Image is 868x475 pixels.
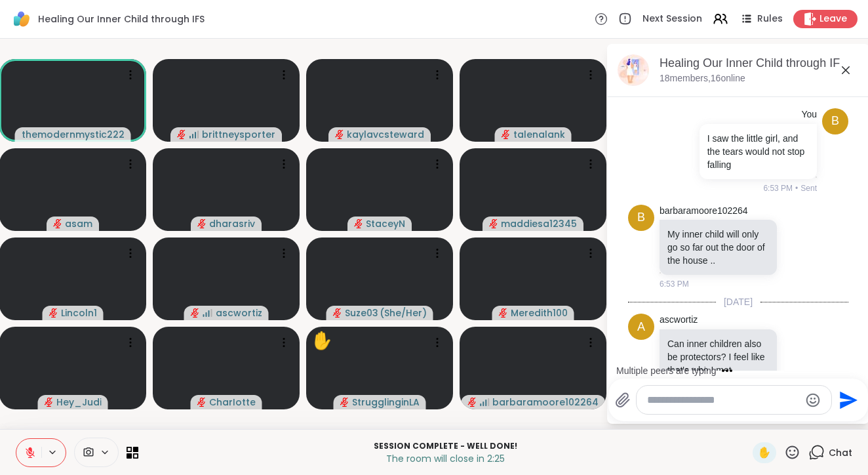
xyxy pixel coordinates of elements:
span: audio-muted [354,219,363,228]
span: themodernmystic222 [22,128,125,141]
a: barbaramoore102264 [660,205,748,218]
span: Chat [829,446,852,459]
span: ( She/Her ) [380,306,427,320]
span: ascwortiz [216,306,262,320]
span: audio-muted [191,308,200,318]
img: ShareWell Logomark [10,8,33,30]
button: Send [832,385,861,415]
span: brittneysporter [202,128,275,141]
span: Suze03 [345,306,378,320]
span: audio-muted [333,308,342,318]
span: Leave [819,12,847,26]
span: a [637,318,645,336]
span: Sent [800,182,817,194]
textarea: Type your message [647,394,800,407]
button: Emoji picker [805,392,821,408]
span: CharIotte [209,396,256,409]
span: audio-muted [502,130,511,139]
div: Multiple peers are typing [616,364,717,377]
span: Healing Our Inner Child through IFS [38,12,205,26]
p: Session Complete - well done! [146,440,745,452]
span: 6:53 PM [763,182,793,194]
h4: You [801,108,817,121]
span: kaylavcsteward [347,128,424,141]
a: ascwortiz [660,314,698,327]
span: audio-muted [53,219,62,228]
p: My inner child will only go so far out the door of the house .. [667,228,769,267]
span: Hey_Judi [56,396,102,409]
div: Healing Our Inner Child through IFS, [DATE] [660,55,859,72]
span: StaceyN [366,217,405,230]
img: Healing Our Inner Child through IFS, Oct 09 [618,54,649,86]
span: audio-muted [177,130,186,139]
p: I saw the little girl, and the tears would not stop falling [707,132,809,171]
span: audio-muted [467,398,477,407]
p: Can inner children also be protectors? I feel like that's who I met. [667,337,769,377]
span: b [637,209,645,226]
span: audio-muted [335,130,344,139]
span: talenalank [513,128,565,141]
span: audio-muted [489,219,498,228]
span: Lincoln1 [61,306,97,320]
span: b [831,112,839,130]
span: audio-muted [499,308,508,318]
div: ✋ [311,328,332,354]
span: maddiesa12345 [501,217,577,230]
span: dharasriv [209,217,255,230]
p: 18 members, 16 online [660,72,745,85]
span: Next Session [642,12,702,26]
span: asam [65,217,92,230]
span: audio-muted [45,398,54,407]
span: audio-muted [197,219,207,228]
span: audio-muted [197,398,207,407]
span: audio-muted [340,398,349,407]
span: [DATE] [716,295,760,308]
span: StrugglinginLA [352,396,420,409]
span: Meredith100 [511,306,568,320]
span: barbaramoore102264 [492,396,599,409]
span: 6:53 PM [660,278,689,290]
span: • [795,182,798,194]
p: The room will close in 2:25 [146,452,745,465]
span: audio-muted [49,308,58,318]
span: Rules [757,12,783,26]
span: ✋ [758,445,771,461]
